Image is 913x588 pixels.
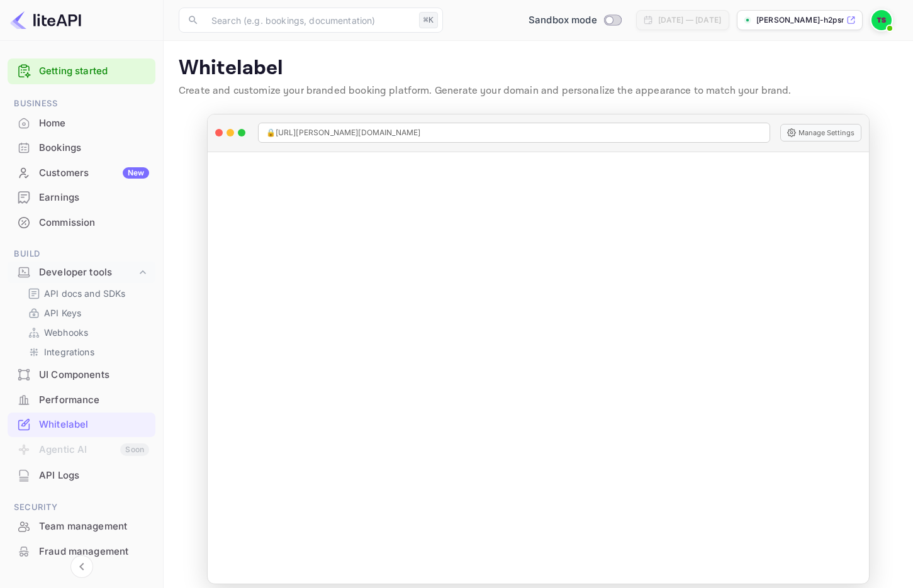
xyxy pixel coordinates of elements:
[8,363,155,386] a: UI Components
[419,12,438,28] div: ⌘K
[266,127,421,138] span: 🔒 [URL][PERSON_NAME][DOMAIN_NAME]
[28,345,145,358] a: Integrations
[28,287,145,300] a: API docs and SDKs
[44,345,94,358] p: Integrations
[8,161,155,186] div: CustomersNew
[39,469,149,483] div: API Logs
[39,393,149,408] div: Performance
[8,247,155,261] span: Build
[8,413,155,437] div: Whitelabel
[39,141,149,155] div: Bookings
[8,540,155,564] div: Fraud management
[44,306,81,319] p: API Keys
[39,265,137,280] div: Developer tools
[28,306,145,319] a: API Keys
[39,64,149,79] a: Getting started
[780,124,861,141] button: Manage Settings
[28,326,145,339] a: Webhooks
[39,216,149,230] div: Commission
[524,13,626,28] div: Switch to Production mode
[39,368,149,382] div: UI Components
[8,211,155,235] div: Commission
[44,287,126,300] p: API docs and SDKs
[8,363,155,387] div: UI Components
[10,10,81,30] img: LiteAPI logo
[8,388,155,413] div: Performance
[8,514,155,539] div: Team management
[23,323,150,341] div: Webhooks
[8,501,155,514] span: Security
[658,14,721,26] div: [DATE] — [DATE]
[23,343,150,361] div: Integrations
[8,463,155,488] div: API Logs
[23,304,150,322] div: API Keys
[39,191,149,205] div: Earnings
[8,540,155,563] a: Fraud management
[8,514,155,538] a: Team management
[39,116,149,131] div: Home
[39,545,149,559] div: Fraud management
[70,555,93,578] button: Collapse navigation
[8,413,155,436] a: Whitelabel
[756,14,844,26] p: [PERSON_NAME]-h2psn.nui...
[871,10,892,30] img: Teddie Scott
[204,8,414,33] input: Search (e.g. bookings, documentation)
[8,186,155,210] div: Earnings
[123,167,149,179] div: New
[179,84,898,99] p: Create and customize your branded booking platform. Generate your domain and personalize the appe...
[39,418,149,432] div: Whitelabel
[8,262,155,284] div: Developer tools
[44,326,88,339] p: Webhooks
[8,161,155,184] a: CustomersNew
[8,111,155,135] a: Home
[8,211,155,234] a: Commission
[23,284,150,302] div: API docs and SDKs
[8,388,155,411] a: Performance
[8,186,155,209] a: Earnings
[8,463,155,487] a: API Logs
[529,13,597,28] span: Sandbox mode
[39,166,149,180] div: Customers
[39,519,149,534] div: Team management
[8,97,155,111] span: Business
[8,58,155,84] div: Getting started
[179,56,898,81] p: Whitelabel
[8,136,155,160] div: Bookings
[8,136,155,159] a: Bookings
[8,111,155,136] div: Home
